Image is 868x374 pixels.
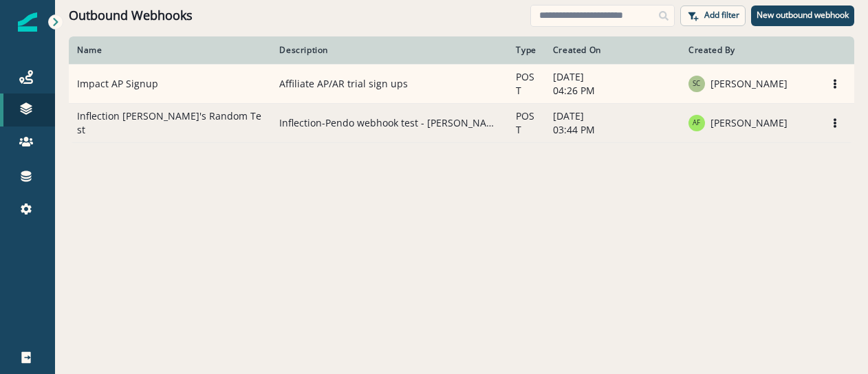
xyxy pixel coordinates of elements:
[18,12,37,32] img: Inflection
[77,45,263,56] div: Name
[508,103,544,142] td: POST
[69,64,271,103] td: Impact AP Signup
[279,116,499,130] p: Inflection-Pendo webhook test - [PERSON_NAME]
[69,103,271,142] td: Inflection [PERSON_NAME]'s Random Test
[824,113,846,133] button: Options
[751,5,854,26] button: New outbound webhook
[553,109,672,123] p: [DATE]
[704,10,739,20] p: Add filter
[279,77,499,91] p: Affiliate AP/AR trial sign ups
[69,8,193,23] h1: Outbound Webhooks
[757,10,849,20] p: New outbound webhook
[69,103,854,142] a: Inflection [PERSON_NAME]'s Random TestInflection-Pendo webhook test - [PERSON_NAME]POST[DATE]03:4...
[69,64,854,103] a: Impact AP SignupAffiliate AP/AR trial sign upsPOST[DATE]04:26 PMStephanie Chan[PERSON_NAME]Options
[508,64,544,103] td: POST
[279,45,499,56] div: Description
[553,84,672,98] p: 04:26 PM
[693,120,700,126] div: Andrew Funk
[553,123,672,137] p: 03:44 PM
[553,70,672,84] p: [DATE]
[693,80,700,87] div: Stephanie Chan
[688,45,807,56] div: Created By
[680,5,746,26] button: Add filter
[516,45,536,56] div: Type
[553,45,672,56] div: Created On
[710,116,788,130] p: [PERSON_NAME]
[824,74,846,94] button: Options
[710,77,788,91] p: [PERSON_NAME]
